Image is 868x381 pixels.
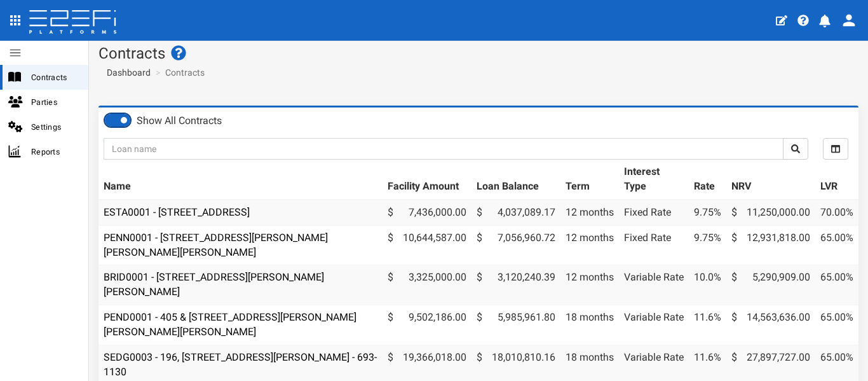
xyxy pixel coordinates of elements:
[815,225,858,265] td: 65.00%
[471,305,560,345] td: 5,985,961.80
[560,265,619,305] td: 12 months
[104,271,324,298] a: BRID0001 - [STREET_ADDRESS][PERSON_NAME][PERSON_NAME]
[619,265,689,305] td: Variable Rate
[815,265,858,305] td: 65.00%
[471,160,560,200] th: Loan Balance
[104,351,377,378] a: SEDG0003 - 196, [STREET_ADDRESS][PERSON_NAME] - 693-1130
[153,66,205,79] li: Contracts
[689,305,726,345] td: 11.6%
[383,305,471,345] td: 9,502,186.00
[471,225,560,265] td: 7,056,960.72
[102,66,151,79] a: Dashboard
[31,144,78,159] span: Reports
[31,120,78,134] span: Settings
[689,225,726,265] td: 9.75%
[560,225,619,265] td: 12 months
[560,305,619,345] td: 18 months
[560,160,619,200] th: Term
[383,225,471,265] td: 10,644,587.00
[689,265,726,305] td: 10.0%
[815,305,858,345] td: 65.00%
[689,160,726,200] th: Rate
[726,160,815,200] th: NRV
[619,225,689,265] td: Fixed Rate
[619,160,689,200] th: Interest Type
[471,265,560,305] td: 3,120,240.39
[102,67,151,78] span: Dashboard
[98,45,858,62] h1: Contracts
[619,200,689,225] td: Fixed Rate
[815,200,858,225] td: 70.00%
[726,200,815,225] td: 11,250,000.00
[619,305,689,345] td: Variable Rate
[104,206,250,218] a: ESTA0001 - [STREET_ADDRESS]
[104,138,783,160] input: Loan name
[137,114,222,128] label: Show All Contracts
[689,200,726,225] td: 9.75%
[383,265,471,305] td: 3,325,000.00
[383,200,471,225] td: 7,436,000.00
[726,305,815,345] td: 14,563,636.00
[471,200,560,225] td: 4,037,089.17
[98,160,383,200] th: Name
[31,70,78,85] span: Contracts
[815,160,858,200] th: LVR
[560,200,619,225] td: 12 months
[726,265,815,305] td: 5,290,909.00
[383,160,471,200] th: Facility Amount
[104,232,328,258] a: PENN0001 - [STREET_ADDRESS][PERSON_NAME][PERSON_NAME][PERSON_NAME]
[726,225,815,265] td: 12,931,818.00
[31,95,78,109] span: Parties
[104,311,356,338] a: PEND0001 - 405 & [STREET_ADDRESS][PERSON_NAME][PERSON_NAME][PERSON_NAME]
